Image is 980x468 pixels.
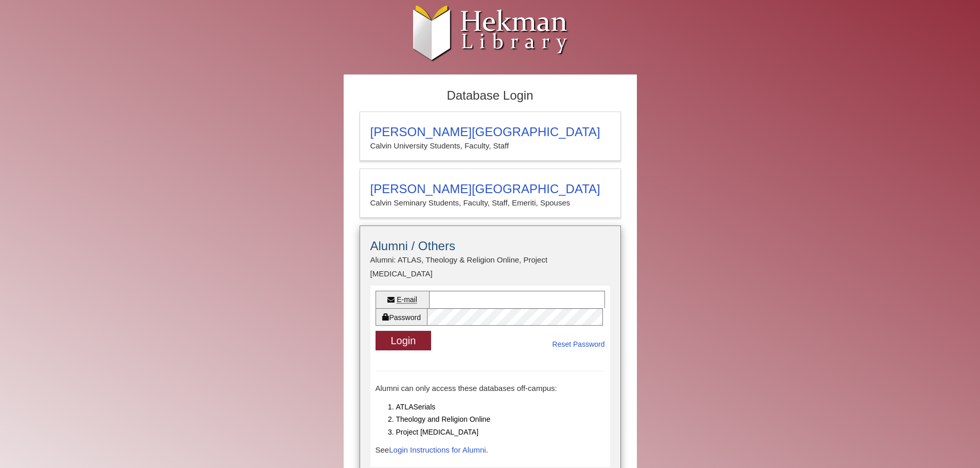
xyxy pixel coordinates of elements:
[396,413,605,426] li: Theology and Religion Online
[370,253,610,280] p: Alumni: ATLAS, Theology & Religion Online, Project [MEDICAL_DATA]
[396,426,605,439] li: Project [MEDICAL_DATA]
[370,125,610,139] h3: [PERSON_NAME][GEOGRAPHIC_DATA]
[354,85,626,106] h2: Database Login
[360,111,621,161] a: [PERSON_NAME][GEOGRAPHIC_DATA]Calvin University Students, Faculty, Staff
[370,239,610,253] h3: Alumni / Others
[370,182,610,196] h3: [PERSON_NAME][GEOGRAPHIC_DATA]
[370,139,610,153] p: Calvin University Students, Faculty, Staff
[376,443,605,457] p: See .
[397,295,417,304] abbr: E-mail or username
[553,338,605,351] a: Reset Password
[376,331,432,351] button: Login
[389,445,486,454] a: Login Instructions for Alumni
[360,169,621,218] a: [PERSON_NAME][GEOGRAPHIC_DATA]Calvin Seminary Students, Faculty, Staff, Emeriti, Spouses
[376,382,605,395] p: Alumni can only access these databases off-campus:
[370,196,610,210] p: Calvin Seminary Students, Faculty, Staff, Emeriti, Spouses
[376,308,427,326] label: Password
[396,401,605,414] li: ATLASerials
[370,239,610,280] summary: Alumni / OthersAlumni: ATLAS, Theology & Religion Online, Project [MEDICAL_DATA]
